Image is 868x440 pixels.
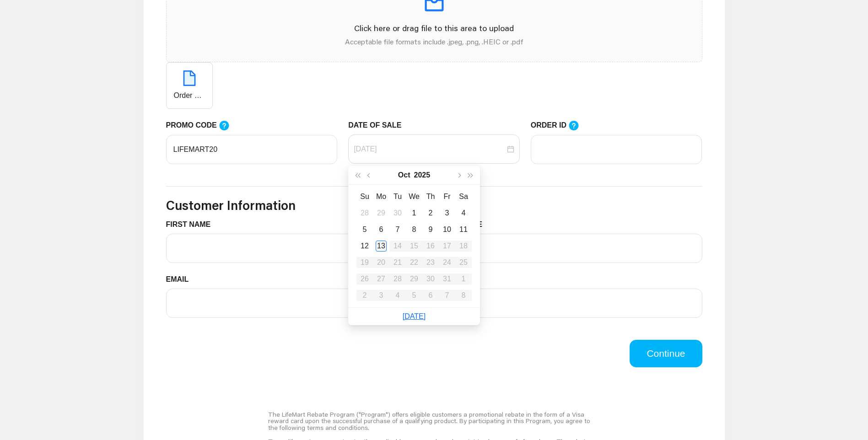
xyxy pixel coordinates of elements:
label: DATE OF SALE [348,120,408,131]
button: Continue [630,340,702,367]
td: 2025-10-01 [406,205,422,221]
th: Sa [455,188,472,205]
td: 2025-10-05 [356,221,373,238]
th: Th [422,188,439,205]
input: PHONE [440,289,702,318]
input: LAST NAME [440,234,702,263]
a: [DATE] [403,312,426,320]
p: Acceptable file formats include .jpeg, .png, .HEIC or .pdf [174,36,695,47]
td: 2025-10-09 [422,221,439,238]
th: We [406,188,422,205]
div: 6 [376,224,387,235]
td: 2025-10-02 [422,205,439,221]
div: 28 [359,208,370,219]
th: Mo [373,188,389,205]
div: 7 [392,224,403,235]
td: 2025-09-30 [389,205,406,221]
td: 2025-10-08 [406,221,422,238]
td: 2025-10-10 [439,221,455,238]
div: The LifeMart Rebate Program ("Program") offers eligible customers a promotional rebate in the for... [268,408,600,435]
td: 2025-09-28 [356,205,373,221]
td: 2025-09-29 [373,205,389,221]
div: 3 [442,208,453,219]
div: 5 [359,224,370,235]
td: 2025-10-13 [373,238,389,254]
div: 4 [458,208,469,219]
label: ORDER ID [531,120,588,131]
div: 30 [392,208,403,219]
td: 2025-10-06 [373,221,389,238]
div: 9 [425,224,436,235]
div: 13 [376,241,387,252]
div: 11 [458,224,469,235]
th: Tu [389,188,406,205]
input: FIRST NAME [166,234,429,263]
div: 1 [409,208,420,219]
p: Click here or drag file to this area to upload [174,22,695,34]
div: 12 [359,241,370,252]
td: 2025-10-07 [389,221,406,238]
td: 2025-10-04 [455,205,472,221]
th: Su [356,188,373,205]
td: 2025-10-12 [356,238,373,254]
div: 2 [425,208,436,219]
label: FIRST NAME [166,219,218,230]
div: 29 [376,208,387,219]
input: DATE OF SALE [354,144,505,155]
td: 2025-10-11 [455,221,472,238]
div: 10 [442,224,453,235]
label: EMAIL [166,274,196,285]
td: 2025-10-03 [439,205,455,221]
label: PROMO CODE [166,120,238,131]
button: Oct [398,166,410,184]
button: 2025 [414,166,431,184]
div: 8 [409,224,420,235]
h3: Customer Information [166,198,702,213]
th: Fr [439,188,455,205]
input: EMAIL [166,289,429,318]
